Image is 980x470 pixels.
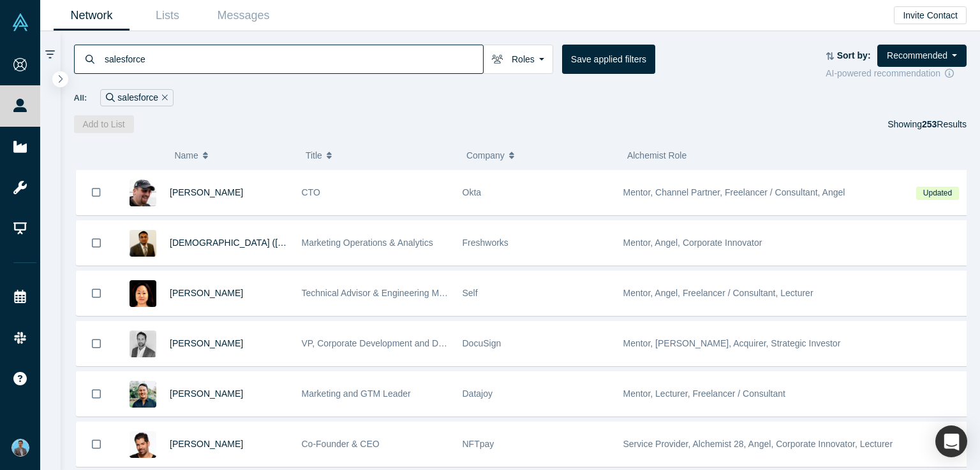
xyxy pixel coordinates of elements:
[623,288,813,298] span: Mentor, Angel, Freelancer / Consultant, Lecturer
[463,187,482,197] span: Okta
[623,338,841,348] span: Mentor, [PERSON_NAME], Acquirer, Strategic Investor
[103,44,483,74] input: Search by name, title, company, summary, expertise, investment criteria or topics of focus
[130,230,156,257] img: Venkata (Sai Krishna) Gudladona's Profile Image
[466,142,614,169] button: Company
[302,187,320,197] span: CTO
[922,119,967,129] span: Results
[130,1,205,31] a: Lists
[77,170,116,215] button: Bookmark
[77,221,116,265] button: Bookmark
[130,180,156,206] img: Steven Tamm's Profile Image
[463,388,493,399] span: Datajoy
[170,338,243,348] a: [PERSON_NAME]
[130,280,156,307] img: Ei-Nyung Choi's Profile Image
[74,115,134,133] button: Add to List
[623,238,762,248] span: Mentor, Angel, Corporate Innovator
[623,187,845,197] span: Mentor, Channel Partner, Freelancer / Consultant, Angel
[158,90,168,105] button: Remove Filter
[922,119,937,129] strong: 253
[100,89,173,106] div: salesforce
[887,115,967,133] div: Showing
[302,288,459,298] span: Technical Advisor & Engineering Mentor
[54,1,130,31] a: Network
[130,431,156,458] img: Michael Krilivsky's Profile Image
[130,331,156,357] img: Eric Darwin's Profile Image
[463,439,494,449] span: NFTpay
[174,142,198,169] span: Name
[302,388,411,399] span: Marketing and GTM Leader
[483,45,553,74] button: Roles
[466,142,505,169] span: Company
[623,439,893,449] span: Service Provider, Alchemist 28, Angel, Corporate Innovator, Lecturer
[463,338,501,348] span: DocuSign
[623,388,785,399] span: Mentor, Lecturer, Freelancer / Consultant
[627,150,687,160] span: Alchemist Role
[826,67,967,80] div: AI-powered recommendation
[463,238,509,248] span: Freshworks
[174,142,292,169] button: Name
[306,142,453,169] button: Title
[74,92,87,104] span: All:
[170,238,397,248] a: [DEMOGRAPHIC_DATA] ([PERSON_NAME]) Gudladona
[77,271,116,315] button: Bookmark
[877,45,967,67] button: Recommended
[306,142,322,169] span: Title
[302,439,380,449] span: Co-Founder & CEO
[130,381,156,408] img: Nelson Haung's Profile Image
[170,388,243,399] a: [PERSON_NAME]
[562,45,655,74] button: Save applied filters
[77,372,116,416] button: Bookmark
[205,1,281,31] a: Messages
[77,322,116,366] button: Bookmark
[170,187,243,197] a: [PERSON_NAME]
[463,288,478,298] span: Self
[837,50,871,61] strong: Sort by:
[77,422,116,466] button: Bookmark
[11,439,29,457] img: Akshay Panse's Account
[170,439,243,449] a: [PERSON_NAME]
[11,13,29,31] img: Alchemist Vault Logo
[302,338,509,348] span: VP, Corporate Development and DocuSign Ventures
[916,187,958,200] span: Updated
[894,6,967,24] button: Invite Contact
[302,238,433,248] span: Marketing Operations & Analytics
[170,288,243,298] a: [PERSON_NAME]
